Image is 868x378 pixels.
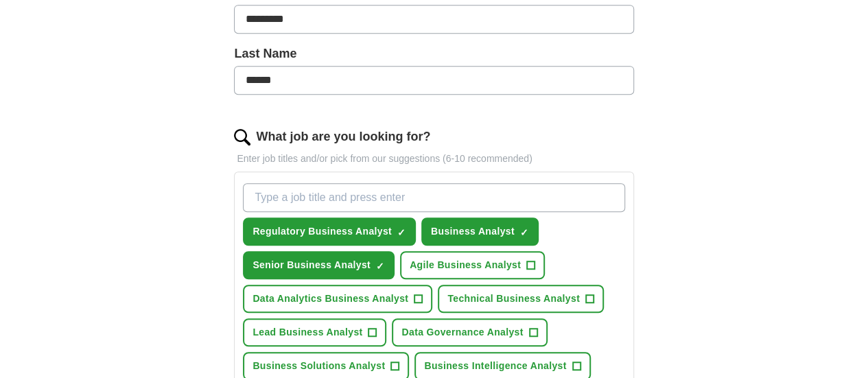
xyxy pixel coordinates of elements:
span: ✓ [520,227,528,238]
span: ✓ [376,261,384,272]
button: Data Governance Analyst [392,318,547,346]
span: Agile Business Analyst [410,258,521,272]
img: search.png [234,129,250,145]
p: Enter job titles and/or pick from our suggestions (6-10 recommended) [234,152,633,166]
span: Business Analyst [431,224,515,239]
span: Data Governance Analyst [401,325,523,340]
span: ✓ [397,227,406,238]
button: Lead Business Analyst [243,318,386,346]
button: Data Analytics Business Analyst [243,285,432,313]
button: Technical Business Analyst [438,285,604,313]
button: Agile Business Analyst [400,251,545,279]
span: Senior Business Analyst [253,258,371,272]
span: Technical Business Analyst [447,292,580,306]
label: What job are you looking for? [256,128,430,146]
label: Last Name [234,45,633,63]
span: Data Analytics Business Analyst [253,292,408,306]
input: Type a job title and press enter [243,183,624,212]
span: Lead Business Analyst [253,325,362,340]
span: Business Intelligence Analyst [424,359,566,373]
button: Regulatory Business Analyst✓ [243,217,416,246]
span: Regulatory Business Analyst [253,224,392,239]
button: Senior Business Analyst✓ [243,251,395,279]
button: Business Analyst✓ [421,217,539,246]
span: Business Solutions Analyst [253,359,385,373]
